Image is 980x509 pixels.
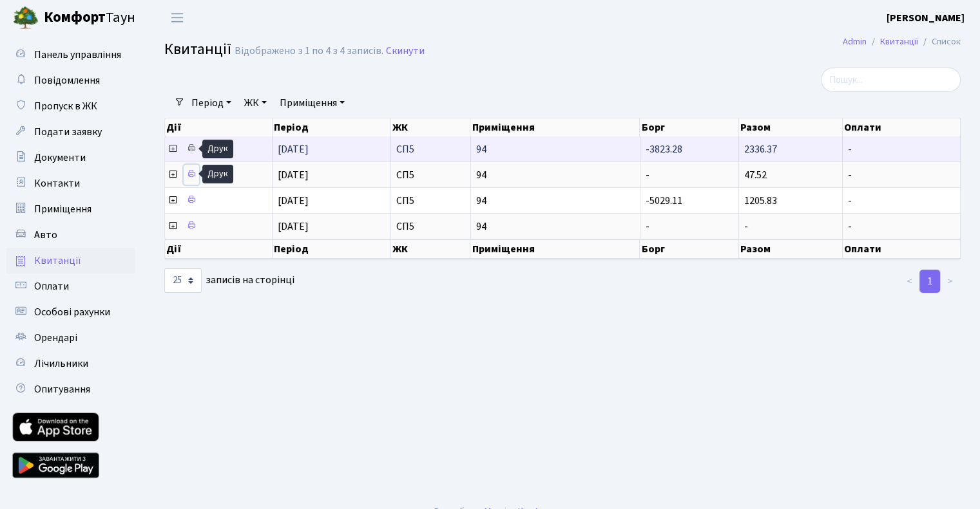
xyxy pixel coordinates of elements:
[34,254,81,268] span: Квитанції
[34,176,80,190] span: Контакти
[202,165,233,183] div: Друк
[640,118,738,136] th: Борг
[396,144,465,154] span: СП5
[278,219,309,234] span: [DATE]
[887,10,965,26] a: [PERSON_NAME]
[273,118,391,136] th: Період
[880,35,918,48] a: Квитанції
[165,239,273,259] th: Дії
[848,144,955,154] span: -
[274,92,350,114] a: Приміщення
[34,331,77,345] span: Орендарі
[273,239,391,259] th: Період
[391,239,471,259] th: ЖК
[165,118,273,136] th: Дії
[6,222,135,248] a: Авто
[823,28,980,55] nav: breadcrumb
[6,119,135,145] a: Подати заявку
[396,170,465,180] span: СП5
[34,202,91,216] span: Приміщення
[848,170,955,180] span: -
[239,92,272,114] a: ЖК
[164,38,231,60] span: Квитанції
[744,194,777,208] span: 1205.83
[843,118,961,136] th: Оплати
[13,5,39,31] img: logo.png
[202,140,233,158] div: Друк
[918,35,961,49] li: Список
[640,239,738,259] th: Борг
[476,221,635,232] span: 94
[744,142,777,156] span: 2336.37
[6,376,135,402] a: Опитування
[739,118,843,136] th: Разом
[186,92,236,114] a: Період
[6,299,135,325] a: Особові рахунки
[6,351,135,376] a: Лічильники
[470,239,640,259] th: Приміщення
[34,99,97,113] span: Пропуск в ЖК
[843,239,961,259] th: Оплати
[34,151,86,165] span: Документи
[476,144,635,154] span: 94
[44,7,135,29] span: Таун
[739,239,843,259] th: Разом
[391,118,471,136] th: ЖК
[396,221,465,232] span: СП5
[235,45,383,57] div: Відображено з 1 по 4 з 4 записів.
[386,45,425,57] a: Скинути
[164,268,294,293] label: записів на сторінці
[34,382,90,396] span: Опитування
[6,42,135,68] a: Панель управління
[646,168,649,182] span: -
[34,279,69,293] span: Оплати
[278,142,309,156] span: [DATE]
[161,7,193,28] button: Переключити навігацію
[396,196,465,206] span: СП5
[34,48,121,62] span: Панель управління
[821,68,961,92] input: Пошук...
[919,270,940,293] a: 1
[646,219,649,234] span: -
[843,35,867,48] a: Admin
[848,196,955,206] span: -
[848,221,955,232] span: -
[34,125,102,139] span: Подати заявку
[34,73,100,88] span: Повідомлення
[6,145,135,171] a: Документи
[6,325,135,351] a: Орендарі
[34,356,88,371] span: Лічильники
[278,168,309,182] span: [DATE]
[6,273,135,299] a: Оплати
[6,196,135,222] a: Приміщення
[6,171,135,196] a: Контакти
[646,142,682,156] span: -3823.28
[44,7,106,28] b: Комфорт
[476,170,635,180] span: 94
[6,68,135,93] a: Повідомлення
[887,11,965,25] b: [PERSON_NAME]
[646,194,682,208] span: -5029.11
[6,93,135,119] a: Пропуск в ЖК
[164,268,202,293] select: записів на сторінці
[744,219,748,234] span: -
[278,194,309,208] span: [DATE]
[34,228,57,242] span: Авто
[476,196,635,206] span: 94
[470,118,640,136] th: Приміщення
[6,248,135,273] a: Квитанції
[34,305,110,319] span: Особові рахунки
[744,168,767,182] span: 47.52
